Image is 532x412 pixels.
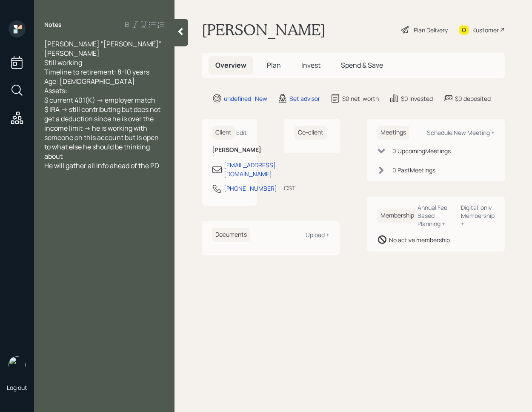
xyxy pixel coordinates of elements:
div: Plan Delivery [414,26,448,34]
div: Set advisor [289,94,320,103]
div: $0 deposited [455,94,491,103]
div: No active membership [389,235,450,244]
div: Log out [7,383,27,392]
div: Kustomer [472,26,499,34]
div: Digital-only Membership + [461,203,495,228]
span: Plan [267,60,281,70]
h6: Co-client [295,126,327,140]
span: He will gather all info ahead of the PD [44,161,159,170]
div: $0 net-worth [342,94,379,103]
h6: [PERSON_NAME] [212,146,247,154]
h1: [PERSON_NAME] [202,20,326,39]
span: Invest [301,60,320,70]
span: [PERSON_NAME] "[PERSON_NAME]" [PERSON_NAME] Still working Timeline to retirement: 8-10 years Age:... [44,39,163,161]
div: $0 invested [401,94,433,103]
h6: Membership [377,209,418,223]
h6: Meetings [377,126,409,140]
img: retirable_logo.png [9,356,26,373]
div: Upload + [306,231,329,239]
div: Schedule New Meeting + [427,129,495,137]
div: CST [284,183,295,192]
div: [PHONE_NUMBER] [224,184,277,193]
span: Spend & Save [341,60,383,70]
div: undefined · New [224,94,267,103]
div: 0 Past Meeting s [392,166,435,175]
h6: Client [212,126,235,140]
div: [EMAIL_ADDRESS][DOMAIN_NAME] [224,160,276,178]
label: Notes [44,20,62,29]
span: Overview [215,60,246,70]
div: 0 Upcoming Meeting s [392,146,451,155]
div: Edit [236,129,247,137]
div: Annual Fee Based Planning + [418,203,454,228]
h6: Documents [212,228,250,242]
